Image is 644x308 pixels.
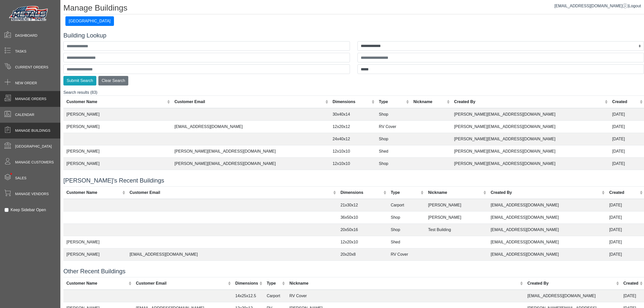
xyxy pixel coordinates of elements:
div: Type [267,280,281,286]
td: [EMAIL_ADDRESS][DOMAIN_NAME] [488,236,606,248]
td: [EMAIL_ADDRESS][DOMAIN_NAME] [488,211,606,224]
td: [DATE] [606,224,644,236]
div: Customer Email [174,99,324,105]
h1: Manage Buildings [63,3,644,14]
td: 25x30x10 [337,260,388,273]
div: Customer Email [136,280,227,286]
div: Created By [454,99,603,105]
td: [DATE] [606,236,644,248]
td: [PERSON_NAME][EMAIL_ADDRESS][DOMAIN_NAME] [451,121,609,133]
td: [DATE] [606,260,644,273]
td: Shed [388,236,425,248]
td: [EMAIL_ADDRESS][DOMAIN_NAME] [524,290,620,302]
td: 12x20x12 [330,121,376,133]
td: [PERSON_NAME] [63,158,171,170]
div: Created By [491,190,600,196]
span: Dashboard [15,33,37,38]
td: Carport [388,199,425,211]
td: 20x50x16 [337,224,388,236]
td: Carport [376,170,410,182]
div: Customer Name [66,280,127,286]
td: Shop [376,108,410,121]
button: [GEOGRAPHIC_DATA] [65,16,114,26]
div: Nickname [413,99,446,105]
td: [DATE] [620,290,644,302]
td: 25x25x10 [330,170,376,182]
span: Tasks [15,49,26,54]
a: [EMAIL_ADDRESS][DOMAIN_NAME] [554,4,628,8]
span: New Order [15,80,37,86]
td: [PERSON_NAME][EMAIL_ADDRESS][DOMAIN_NAME] [451,170,609,182]
label: Keep Sidebar Open [11,207,46,213]
td: Shop [376,133,410,145]
span: Manage Customers [15,160,54,165]
td: [PERSON_NAME][EMAIL_ADDRESS][DOMAIN_NAME] [451,133,609,145]
div: Customer Name [66,190,121,196]
div: Created [609,190,638,196]
td: 24x40x12 [330,133,376,145]
div: Type [391,190,419,196]
td: [PERSON_NAME] [63,236,127,248]
button: Submit Search [63,76,96,85]
td: [PERSON_NAME] [63,248,127,260]
div: Dimensions [333,99,370,105]
div: Dimensions [340,190,382,196]
td: [DATE] [606,248,644,260]
td: 12x10x10 [330,145,376,158]
span: Calendar [15,112,34,117]
td: [EMAIL_ADDRESS][DOMAIN_NAME] [488,224,606,236]
td: [EMAIL_ADDRESS][DOMAIN_NAME] [488,199,606,211]
div: | [554,3,641,9]
td: 20x20x8 [337,248,388,260]
a: [GEOGRAPHIC_DATA] [65,19,114,23]
td: Shop [388,211,425,224]
td: 30x40x14 [330,108,376,121]
td: [DATE] [606,199,644,211]
span: Logout [629,4,641,8]
td: RV Cover [287,290,525,302]
h4: [PERSON_NAME]'s Recent Buildings [63,177,644,184]
td: 12x10x10 [330,158,376,170]
div: Type [379,99,405,105]
td: Shop [388,224,425,236]
span: • [5,166,18,182]
td: Shop [388,260,425,273]
td: 21x30x12 [337,199,388,211]
span: Sales [15,175,26,181]
td: [EMAIL_ADDRESS][DOMAIN_NAME] [171,121,329,133]
td: [PERSON_NAME] [63,145,171,158]
td: Shop [376,158,410,170]
td: 36x50x10 [337,211,388,224]
td: [EMAIL_ADDRESS][DOMAIN_NAME] [127,248,338,260]
td: [PERSON_NAME][EMAIL_ADDRESS][DOMAIN_NAME] [451,145,609,158]
td: [DATE] [606,211,644,224]
td: [EMAIL_ADDRESS][DOMAIN_NAME] [488,260,606,273]
div: Customer Name [66,99,166,105]
td: [DATE] [609,108,644,121]
td: Carport [264,290,286,302]
td: [PERSON_NAME] [63,108,171,121]
td: [PERSON_NAME] [63,121,171,133]
td: [DATE] [609,133,644,145]
td: [DATE] [609,158,644,170]
span: [GEOGRAPHIC_DATA] [15,144,52,149]
span: Manage Orders [15,96,46,102]
td: [DATE] [609,121,644,133]
td: 14x25x12.5 [232,290,264,302]
div: Nickname [290,280,519,286]
td: [PERSON_NAME] [425,211,488,224]
h4: Building Lookup [63,32,644,39]
td: [PERSON_NAME][EMAIL_ADDRESS][DOMAIN_NAME] [171,145,329,158]
span: Manage Vendors [15,191,49,197]
td: [DATE] [609,145,644,158]
div: Created By [527,280,615,286]
td: [DATE] [609,170,644,182]
img: Metals Direct Inc Logo [8,5,50,23]
td: [PERSON_NAME][EMAIL_ADDRESS][DOMAIN_NAME] [451,158,609,170]
td: [PERSON_NAME][EMAIL_ADDRESS][DOMAIN_NAME] [451,108,609,121]
td: Test Building [425,224,488,236]
span: Current Orders [15,65,48,70]
button: Clear Search [98,76,128,85]
td: RV Cover [388,248,425,260]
